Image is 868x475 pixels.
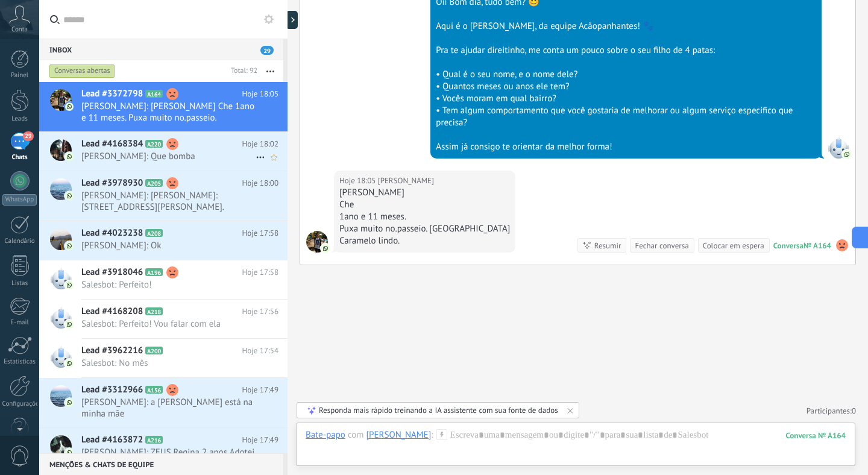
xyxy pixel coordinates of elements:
[81,357,256,369] span: Salesbot: No mês
[286,11,298,29] div: Mostrar
[431,429,433,441] span: :
[242,434,278,446] span: Hoje 17:49
[321,244,330,253] img: com.amocrm.amocrmwa.svg
[39,82,288,131] a: Lead #3372798 A164 Hoje 18:05 [PERSON_NAME]: [PERSON_NAME] Che 1ano e 11 meses. Puxa muito no.pas...
[2,72,37,80] div: Painel
[828,137,849,159] span: WhatsApp Lite
[804,241,831,251] div: № A164
[242,88,278,100] span: Hoje 18:05
[65,320,74,329] img: com.amocrm.amocrmwa.svg
[81,101,256,124] span: [PERSON_NAME]: [PERSON_NAME] Che 1ano e 11 meses. Puxa muito no.passeio. Copacabana Caramelo lindo.
[436,20,816,33] div: Aqui é o [PERSON_NAME], da equipe Acãopanhantes! 🐾
[242,306,278,318] span: Hoje 17:56
[773,241,804,251] div: Conversa
[242,227,278,239] span: Hoje 17:58
[81,318,256,330] span: Salesbot: Perfeito! Vou falar com ela
[339,175,378,187] div: Hoje 18:05
[786,430,846,441] div: 164
[257,60,283,82] button: Mais
[145,140,163,148] span: A220
[306,231,328,253] span: Eliana Maria
[39,260,288,299] a: Lead #3918046 A196 Hoje 17:58 Salesbot: Perfeito!
[242,384,278,396] span: Hoje 17:49
[81,138,143,150] span: Lead #4168384
[2,358,37,366] div: Estatísticas
[65,192,74,200] img: com.amocrm.amocrmwa.svg
[2,400,37,408] div: Configurações
[145,386,163,394] span: A156
[23,131,33,141] span: 29
[81,266,143,278] span: Lead #3918046
[319,405,558,415] div: Responda mais rápido treinando a IA assistente com sua fonte de dados
[145,179,163,187] span: A205
[436,81,816,93] div: •⁠ ⁠Quantos meses ou anos ele tem?
[49,64,115,78] div: Conversas abertas
[339,199,510,211] div: Che
[242,345,278,357] span: Hoje 17:54
[2,319,37,327] div: E-mail
[145,229,163,237] span: A208
[339,223,510,235] div: Puxa muito no.passeio. [GEOGRAPHIC_DATA]
[81,177,143,189] span: Lead #3978930
[81,384,143,396] span: Lead #3312966
[81,240,256,251] span: [PERSON_NAME]: Ok
[843,150,851,159] img: com.amocrm.amocrmwa.svg
[65,359,74,368] img: com.amocrm.amocrmwa.svg
[81,447,256,470] span: [PERSON_NAME]: ZEUS Regina 2 anos Adotei tem 1 semana Anil Muito criancao Estabanado Não obedece ...
[145,436,163,444] span: A216
[594,240,621,251] div: Resumir
[436,141,816,153] div: Assim já consigo te orientar da melhor forma!
[81,151,256,162] span: [PERSON_NAME]: Que bomba
[65,153,74,161] img: com.amocrm.amocrmwa.svg
[39,378,288,427] a: Lead #3312966 A156 Hoje 17:49 [PERSON_NAME]: a [PERSON_NAME] está na minha mãe
[39,300,288,338] a: Lead #4168208 A218 Hoje 17:56 Salesbot: Perfeito! Vou falar com ela
[81,434,143,446] span: Lead #4163872
[852,406,856,416] span: 0
[2,154,37,162] div: Chats
[807,406,856,416] a: Participantes:0
[39,339,288,377] a: Lead #3962216 A200 Hoje 17:54 Salesbot: No mês
[81,306,143,318] span: Lead #4168208
[81,88,143,100] span: Lead #3372798
[81,227,143,239] span: Lead #4023238
[145,90,163,98] span: A164
[145,268,163,276] span: A196
[2,194,37,206] div: WhatsApp
[348,429,364,441] span: com
[65,281,74,289] img: com.amocrm.amocrmwa.svg
[39,132,288,171] a: Lead #4168384 A220 Hoje 18:02 [PERSON_NAME]: Que bomba
[145,307,163,315] span: A218
[339,235,510,247] div: Caramelo lindo.
[81,397,256,420] span: [PERSON_NAME]: a [PERSON_NAME] está na minha mãe
[242,177,278,189] span: Hoje 18:00
[2,237,37,245] div: Calendário
[81,190,256,213] span: [PERSON_NAME]: [PERSON_NAME]: [STREET_ADDRESS][PERSON_NAME].
[366,429,432,440] div: Eliana Maria
[339,211,510,223] div: 1ano e 11 meses.
[242,266,278,278] span: Hoje 17:58
[703,240,764,251] div: Colocar em espera
[39,171,288,221] a: Lead #3978930 A205 Hoje 18:00 [PERSON_NAME]: [PERSON_NAME]: [STREET_ADDRESS][PERSON_NAME].
[635,240,688,251] div: Fechar conversa
[226,65,257,77] div: Total: 92
[378,175,434,187] span: Eliana Maria
[39,221,288,260] a: Lead #4023238 A208 Hoje 17:58 [PERSON_NAME]: Ok
[11,26,28,34] span: Conta
[339,187,510,199] div: [PERSON_NAME]
[436,93,816,105] div: •⁠ ⁠Vocês moram em qual bairro?
[436,69,816,81] div: •⁠ ⁠Qual é o seu nome, e o nome dele?
[81,279,256,291] span: Salesbot: Perfeito!
[2,280,37,288] div: Listas
[65,448,74,457] img: com.amocrm.amocrmwa.svg
[145,347,163,354] span: A200
[39,39,283,60] div: Inbox
[65,398,74,407] img: com.amocrm.amocrmwa.svg
[260,46,274,55] span: 29
[81,345,143,357] span: Lead #3962216
[436,105,816,129] div: •⁠ ⁠Tem algum comportamento que você gostaria de melhorar ou algum serviço específico que precisa?
[65,102,74,111] img: com.amocrm.amocrmwa.svg
[436,45,816,57] div: Pra te ajudar direitinho, me conta um pouco sobre o seu filho de 4 patas:
[242,138,278,150] span: Hoje 18:02
[39,453,283,475] div: Menções & Chats de equipe
[65,242,74,250] img: com.amocrm.amocrmwa.svg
